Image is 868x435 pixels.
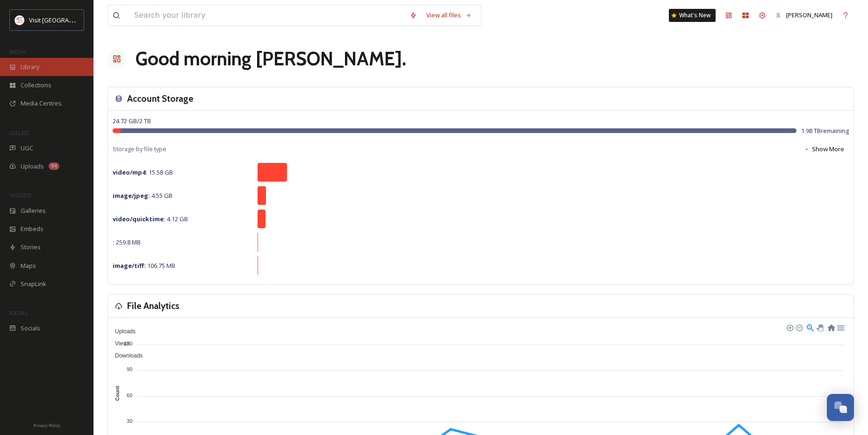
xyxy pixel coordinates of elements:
[796,324,802,330] div: Zoom Out
[801,126,849,135] span: 1.98 TB remaining
[21,206,46,215] span: Galleries
[817,324,822,330] div: Panning
[21,162,44,171] span: Uploads
[113,261,175,270] span: 106.75 MB
[21,99,62,108] span: Media Centres
[806,323,814,331] div: Selection Zoom
[799,140,849,158] button: Show More
[21,243,41,252] span: Stories
[108,352,143,359] span: Downloads
[786,11,832,19] span: [PERSON_NAME]
[113,191,150,200] strong: image/jpeg :
[113,261,146,270] strong: image/tiff :
[21,225,43,233] span: Embeds
[113,238,141,246] span: 259.8 MB
[127,366,132,372] tspan: 90
[127,299,179,313] h3: File Analytics
[827,323,835,331] div: Reset Zoom
[9,129,29,136] span: COLLECT
[113,168,147,176] strong: video/mp4 :
[136,45,406,73] h1: Good morning [PERSON_NAME] .
[771,6,837,24] a: [PERSON_NAME]
[21,280,46,288] span: SnapLink
[113,145,166,154] span: Storage by file type
[21,81,51,90] span: Collections
[21,144,33,153] span: UGC
[422,6,476,24] a: View all files
[9,192,31,199] span: WIDGETS
[129,5,405,26] input: Search your library
[124,341,132,346] tspan: 120
[21,261,36,270] span: Maps
[29,15,101,24] span: Visit [GEOGRAPHIC_DATA]
[113,191,172,200] span: 4.55 GB
[113,238,115,246] strong: :
[21,324,40,333] span: Socials
[113,215,188,223] span: 4.12 GB
[786,324,793,330] div: Zoom In
[827,394,854,421] button: Open Chat
[108,328,136,335] span: Uploads
[113,168,173,176] span: 15.58 GB
[127,392,132,398] tspan: 60
[15,15,24,25] img: download%20(3).png
[9,309,28,316] span: SOCIALS
[127,418,132,424] tspan: 30
[836,323,844,331] div: Menu
[33,419,60,430] a: Privacy Policy
[49,162,59,170] div: 94
[21,63,39,71] span: Library
[669,9,716,22] a: What's New
[127,92,194,105] h3: Account Storage
[9,48,26,55] span: MEDIA
[33,422,60,428] span: Privacy Policy
[113,215,165,223] strong: video/quicktime :
[113,117,151,125] span: 24.72 GB / 2 TB
[108,340,130,347] span: Views
[115,386,120,401] text: Count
